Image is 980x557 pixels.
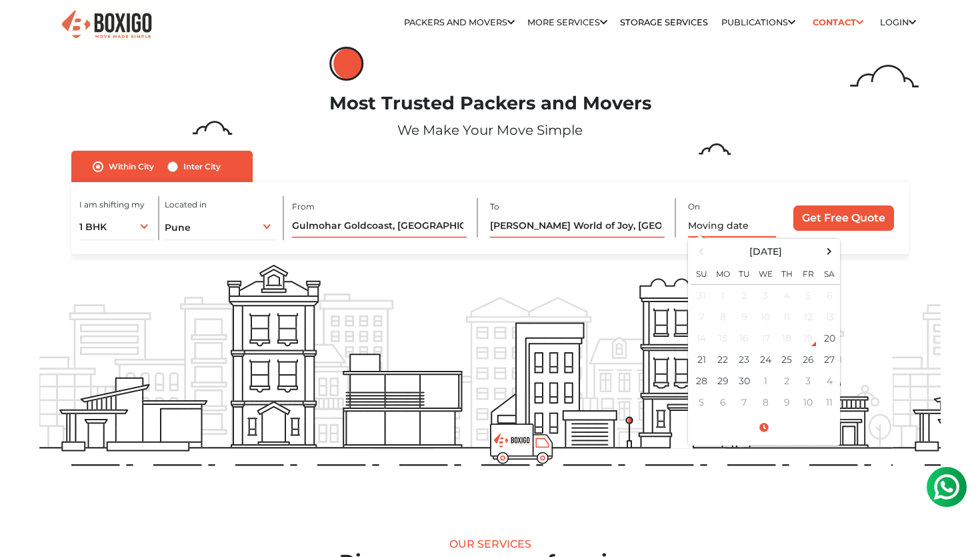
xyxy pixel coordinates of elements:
a: Login [880,17,916,27]
label: I am shifting my [79,199,145,211]
label: From [292,201,315,213]
th: Tu [733,261,755,285]
label: On [688,201,700,213]
th: Select Month [712,241,819,261]
span: 1 BHK [79,221,107,233]
th: Fr [797,261,819,285]
th: Mo [712,261,733,285]
img: boxigo_prackers_and_movers_truck [490,424,553,464]
th: Th [776,261,797,285]
span: Pune [165,221,191,233]
input: Select Building or Nearest Landmark [490,214,665,237]
a: Contact [808,12,867,33]
img: whatsapp-icon.svg [13,13,40,40]
span: Previous Month [693,242,711,260]
div: Our Services [39,538,941,550]
div: 19 [798,328,818,348]
a: Packers and Movers [404,17,515,27]
label: To [490,201,499,213]
a: Publications [721,17,795,27]
input: Get Free Quote [793,205,894,231]
a: Storage Services [620,17,708,27]
h1: Most Trusted Packers and Movers [39,93,941,115]
span: Next Month [821,242,839,260]
input: Moving date [688,214,776,237]
th: Sa [819,261,840,285]
th: We [755,261,776,285]
label: Within City [109,159,154,175]
a: Select Time [691,422,837,434]
th: Su [691,261,712,285]
p: We Make Your Move Simple [39,120,941,140]
label: Located in [165,199,207,211]
a: More services [527,17,607,27]
input: Select Building or Nearest Landmark [292,214,467,237]
img: Boxigo [60,9,153,41]
label: Is flexible? [704,237,746,251]
label: Inter City [183,159,221,175]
